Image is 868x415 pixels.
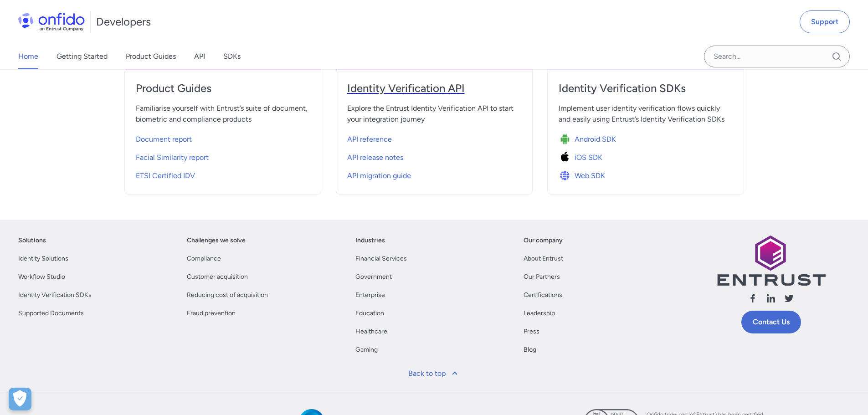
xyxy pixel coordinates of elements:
[559,133,575,146] img: Icon Android SDK
[347,128,521,147] a: API reference
[559,151,575,164] img: Icon iOS SDK
[18,13,85,31] img: Onfido Logo
[524,253,563,264] a: About Entrust
[559,128,733,147] a: Icon Android SDKAndroid SDK
[136,147,310,165] a: Facial Similarity report
[136,128,310,147] a: Document report
[18,44,38,69] a: Home
[355,326,387,337] a: Healthcare
[355,253,407,264] a: Financial Services
[18,272,65,282] a: Workflow Studio
[559,169,575,182] img: Icon Web SDK
[347,170,411,181] span: API migration guide
[747,293,758,307] a: Follow us facebook
[355,344,378,355] a: Gaming
[347,147,521,165] a: API release notes
[559,165,733,183] a: Icon Web SDKWeb SDK
[136,170,195,181] span: ETSI Certified IDV
[524,308,555,319] a: Leadership
[136,81,310,96] h4: Product Guides
[96,15,151,29] h1: Developers
[126,44,176,69] a: Product Guides
[187,253,221,264] a: Compliance
[747,293,758,304] svg: Follow us facebook
[559,81,733,103] a: Identity Verification SDKs
[765,293,776,307] a: Follow us linkedin
[575,170,605,181] span: Web SDK
[136,165,310,183] a: ETSI Certified IDV
[9,388,31,410] button: Open Preferences
[18,308,84,319] a: Supported Documents
[355,272,392,282] a: Government
[559,147,733,165] a: Icon iOS SDKiOS SDK
[355,290,385,301] a: Enterprise
[347,81,521,103] a: Identity Verification API
[347,152,403,163] span: API release notes
[187,290,268,301] a: Reducing cost of acquisition
[559,81,733,96] h4: Identity Verification SDKs
[136,134,192,145] span: Document report
[716,235,826,286] img: Entrust logo
[347,103,521,125] span: Explore the Entrust Identity Verification API to start your integration journey
[347,81,521,96] h4: Identity Verification API
[559,103,733,125] span: Implement user identity verification flows quickly and easily using Entrust’s Identity Verificati...
[524,344,536,355] a: Blog
[800,10,850,33] a: Support
[187,235,246,246] a: Challenges we solve
[223,44,241,69] a: SDKs
[18,253,68,264] a: Identity Solutions
[194,44,205,69] a: API
[18,290,92,301] a: Identity Verification SDKs
[355,308,384,319] a: Education
[56,44,108,69] a: Getting Started
[784,293,795,304] svg: Follow us X (Twitter)
[136,152,209,163] span: Facial Similarity report
[765,293,776,304] svg: Follow us linkedin
[355,235,385,246] a: Industries
[575,134,616,145] span: Android SDK
[347,165,521,183] a: API migration guide
[187,272,248,282] a: Customer acquisition
[347,134,392,145] span: API reference
[784,293,795,307] a: Follow us X (Twitter)
[704,46,850,67] input: Onfido search input field
[187,308,236,319] a: Fraud prevention
[9,388,31,410] div: Cookie Preferences
[18,235,46,246] a: Solutions
[524,326,539,337] a: Press
[403,363,466,384] a: Back to top
[524,272,560,282] a: Our Partners
[524,235,563,246] a: Our company
[524,290,562,301] a: Certifications
[741,311,801,333] a: Contact Us
[136,103,310,125] span: Familiarise yourself with Entrust’s suite of document, biometric and compliance products
[575,152,602,163] span: iOS SDK
[136,81,310,103] a: Product Guides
